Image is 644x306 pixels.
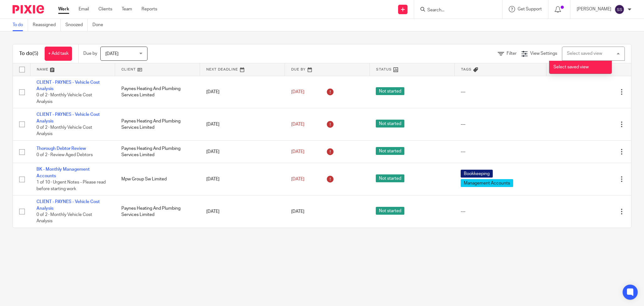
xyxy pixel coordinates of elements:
[142,6,157,12] a: Reports
[115,163,200,195] td: Mpw Group Sw Limited
[115,76,200,108] td: Paynes Heating And Plumbing Services Limited
[200,108,285,141] td: [DATE]
[518,7,542,11] span: Get Support
[461,179,513,187] span: Management Accounts
[115,141,200,163] td: Paynes Heating And Plumbing Services Limited
[36,146,86,151] a: Thorough Debtor Review
[291,209,304,214] span: [DATE]
[461,68,472,71] span: Tags
[83,50,97,57] p: Due by
[530,51,557,56] span: View Settings
[36,180,106,191] span: 1 of 10 · Urgent Notes - Please read before starting work
[98,6,112,12] a: Clients
[115,108,200,141] td: Paynes Heating And Plumbing Services Limited
[13,19,28,31] a: To do
[65,19,88,31] a: Snoozed
[553,65,589,69] span: Select saved view
[36,93,92,104] span: 0 of 2 · Monthly Vehicle Cost Analysis
[376,207,404,215] span: Not started
[115,195,200,228] td: Paynes Heating And Plumbing Services Limited
[461,89,540,95] div: ---
[291,150,304,154] span: [DATE]
[461,149,540,155] div: ---
[79,6,89,12] a: Email
[376,87,404,95] span: Not started
[36,125,92,136] span: 0 of 2 · Monthly Vehicle Cost Analysis
[577,6,611,12] p: [PERSON_NAME]
[200,141,285,163] td: [DATE]
[614,4,625,14] img: svg%3E
[33,19,61,31] a: Reassigned
[58,6,69,12] a: Work
[200,163,285,195] td: [DATE]
[45,47,72,61] a: + Add task
[36,80,100,91] a: CLIENT - PAYNES - Vehicle Cost Analysis
[36,112,100,123] a: CLIENT - PAYNES - Vehicle Cost Analysis
[291,90,304,94] span: [DATE]
[376,120,404,127] span: Not started
[291,122,304,127] span: [DATE]
[200,76,285,108] td: [DATE]
[122,6,132,12] a: Team
[567,51,602,56] div: Select saved view
[507,51,517,56] span: Filter
[36,200,100,210] a: CLIENT - PAYNES - Vehicle Cost Analysis
[19,50,38,57] h1: To do
[461,208,540,215] div: ---
[200,195,285,228] td: [DATE]
[376,174,404,182] span: Not started
[32,51,38,56] span: (5)
[36,153,93,157] span: 0 of 2 · Review Aged Debtors
[461,170,493,178] span: Bookkeeping
[427,8,483,13] input: Search
[105,52,119,56] span: [DATE]
[36,212,92,224] span: 0 of 2 · Monthly Vehicle Cost Analysis
[92,19,108,31] a: Done
[461,121,540,127] div: ---
[376,147,404,155] span: Not started
[36,167,90,178] a: BK - Monthly Management Accounts
[291,177,304,181] span: [DATE]
[13,5,44,14] img: Pixie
